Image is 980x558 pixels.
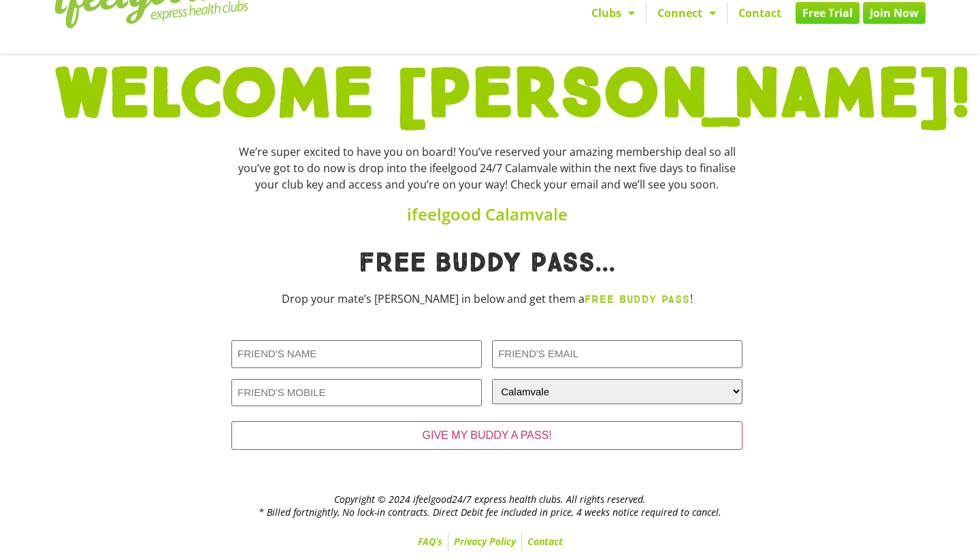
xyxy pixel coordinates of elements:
[863,2,926,24] a: Join Now
[448,532,521,551] a: Privacy Policy
[231,206,742,223] h4: ifeelgood Calamvale
[647,2,727,24] a: Connect
[585,293,690,306] strong: FREE BUDDY PASS
[231,291,742,308] p: Drop your mate’s [PERSON_NAME] in below and get them a !
[728,2,792,24] a: Contact
[231,379,482,407] input: FRIEND'S MOBILE
[231,421,742,450] input: GIVE MY BUDDY A PASS!
[522,532,568,551] a: Contact
[54,532,926,551] nav: Menu
[492,340,742,368] input: FRIEND'S EMAIL
[54,493,926,518] h2: Copyright © 2024 ifeelgood24/7 express health clubs. All rights reserved. * Billed fortnightly, N...
[231,250,742,277] h1: Free Buddy pass...
[231,144,742,193] div: We’re super excited to have you on board! You’ve reserved your amazing membership deal so all you...
[231,340,482,368] input: FRIEND'S NAME
[54,61,926,130] h1: WELCOME [PERSON_NAME]!
[581,2,646,24] a: Clubs
[796,2,860,24] a: Free Trial
[364,2,926,24] nav: Menu
[412,532,448,551] a: FAQ’s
